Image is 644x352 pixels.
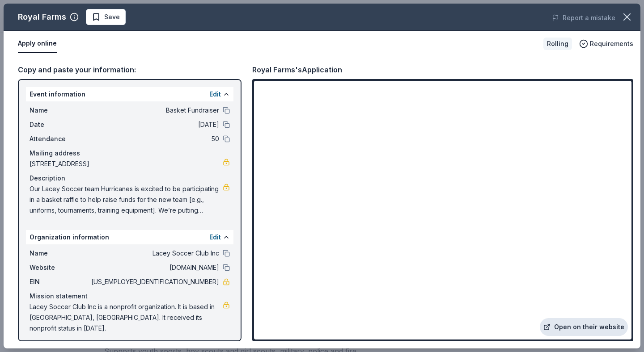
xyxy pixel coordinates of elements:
[30,184,223,216] span: Our Lacey Soccer team Hurricanes is excited to be participating in a basket raffle to help raise ...
[89,119,219,130] span: [DATE]
[104,12,120,22] span: Save
[89,277,219,287] span: [US_EMPLOYER_IDENTIFICATION_NUMBER]
[30,248,89,259] span: Name
[18,34,57,53] button: Apply online
[86,9,126,25] button: Save
[579,38,633,49] button: Requirements
[30,148,230,159] div: Mailing address
[30,302,223,334] span: Lacey Soccer Club Inc is a nonprofit organization. It is based in [GEOGRAPHIC_DATA], [GEOGRAPHIC_...
[89,262,219,273] span: [DOMAIN_NAME]
[30,159,223,169] span: [STREET_ADDRESS]
[89,248,219,259] span: Lacey Soccer Club Inc
[30,105,89,116] span: Name
[590,38,633,49] span: Requirements
[543,38,572,50] div: Rolling
[26,230,233,244] div: Organization information
[540,318,628,336] a: Open on their website
[209,232,221,243] button: Edit
[89,134,219,144] span: 50
[18,64,241,75] div: Copy and paste your information:
[552,13,615,23] button: Report a mistake
[30,291,230,302] div: Mission statement
[30,277,89,287] span: EIN
[30,134,89,144] span: Attendance
[209,89,221,100] button: Edit
[18,10,66,24] div: Royal Farms
[26,87,233,101] div: Event information
[89,105,219,116] span: Basket Fundraiser
[30,119,89,130] span: Date
[30,262,89,273] span: Website
[252,64,342,75] div: Royal Farms's Application
[30,173,230,184] div: Description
